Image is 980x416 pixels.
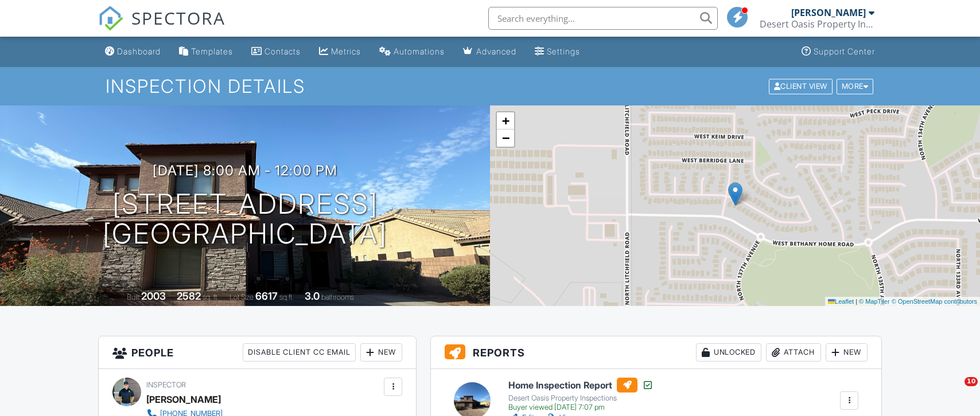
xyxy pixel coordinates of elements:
a: Contacts [247,41,305,62]
div: Support Center [814,46,875,56]
img: The Best Home Inspection Software - Spectora [98,6,123,31]
div: Settings [547,46,580,56]
a: Support Center [797,41,880,62]
h6: Home Inspection Report [508,378,654,393]
iframe: Intercom live chat [941,377,969,405]
span: Lot Size [230,293,254,301]
div: 2003 [141,290,166,302]
a: Dashboard [100,41,165,62]
div: New [360,343,402,362]
div: 3.0 [305,290,320,302]
a: Client View [768,81,835,90]
a: © MapTiler [859,298,890,305]
div: New [826,343,868,362]
div: Unlocked [696,343,761,362]
h3: Reports [431,336,881,369]
a: Zoom out [497,129,514,147]
input: Search everything... [488,7,718,30]
h1: Inspection Details [106,76,875,96]
div: Disable Client CC Email [243,343,356,362]
a: Leaflet [828,298,854,305]
div: Buyer viewed [DATE] 7:07 pm [508,403,654,412]
div: Attach [766,343,821,362]
div: More [837,79,874,94]
span: Built [127,293,139,301]
div: Metrics [331,46,361,56]
span: Inspector [146,380,186,389]
span: − [502,131,510,145]
img: Marker [728,182,742,206]
div: Desert Oasis Property Inspections [508,394,654,403]
a: Templates [174,41,238,62]
span: + [502,113,510,128]
div: Client View [769,79,833,94]
a: Home Inspection Report Desert Oasis Property Inspections Buyer viewed [DATE] 7:07 pm [508,378,654,412]
span: SPECTORA [131,6,225,30]
a: Automations (Basic) [375,41,449,62]
span: sq.ft. [279,293,294,301]
span: | [855,298,857,305]
h3: [DATE] 8:00 am - 12:00 pm [153,163,337,178]
div: Desert Oasis Property Inspections [760,18,874,30]
div: 6617 [255,290,278,302]
span: sq. ft. [203,293,219,301]
div: [PERSON_NAME] [791,7,866,18]
div: Contacts [265,46,301,56]
div: Advanced [476,46,516,56]
a: Settings [530,41,585,62]
div: Templates [191,46,233,56]
div: Dashboard [117,46,161,56]
div: [PERSON_NAME] [146,391,221,408]
div: Automations [394,46,445,56]
a: © OpenStreetMap contributors [892,298,977,305]
div: 2582 [177,290,201,302]
h3: People [99,336,416,369]
a: Zoom in [497,112,514,129]
span: 10 [965,377,978,386]
a: Advanced [458,41,521,62]
span: bathrooms [321,293,354,301]
h1: [STREET_ADDRESS] [GEOGRAPHIC_DATA] [103,189,387,250]
a: SPECTORA [98,15,225,40]
a: Metrics [314,41,365,62]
